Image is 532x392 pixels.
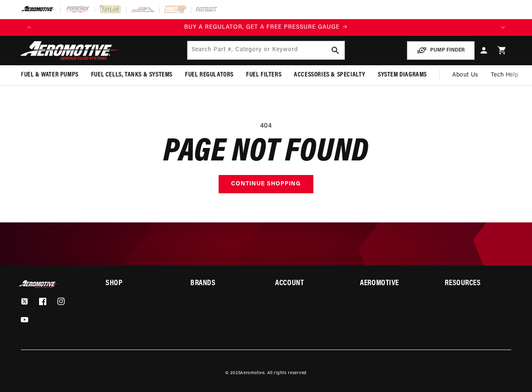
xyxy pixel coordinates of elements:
img: Aeromotive [18,280,59,288]
h1: Page not found [21,138,511,167]
a: BUY A REGULATOR, GET A FREE PRESSURE GAUGE [37,23,495,32]
span: Fuel Filters [246,71,281,79]
small: © 2025 . [225,371,266,375]
summary: Aeromotive [360,280,426,287]
summary: Fuel Regulators [179,65,240,85]
summary: Fuel Filters [240,65,288,85]
button: PUMP FINDER [407,41,475,60]
span: Accessories & Specialty [294,71,365,79]
div: 1 of 4 [37,23,495,32]
span: Fuel & Water Pumps [21,71,79,79]
summary: Account [275,280,341,287]
summary: Resources [445,280,511,287]
summary: Tech Help [485,65,525,85]
button: search button [326,41,345,59]
summary: Brands [190,280,256,287]
span: About Us [452,72,478,78]
button: Translation missing: en.sections.announcements.next_announcement [495,19,511,36]
small: All rights reserved [267,371,307,375]
span: Tech Help [491,71,518,80]
div: Announcement [37,23,495,32]
span: BUY A REGULATOR, GET A FREE PRESSURE GAUGE [184,24,340,30]
p: 404 [21,121,511,132]
a: Aeromotive [240,371,264,375]
summary: Fuel & Water Pumps [15,65,85,85]
button: Translation missing: en.sections.announcements.previous_announcement [21,19,37,36]
a: Continue shopping [219,175,313,194]
summary: Fuel Cells, Tanks & Systems [85,65,179,85]
summary: Accessories & Specialty [288,65,372,85]
summary: System Diagrams [372,65,433,85]
summary: Shop [106,280,172,287]
span: System Diagrams [378,71,427,79]
img: Aeromotive [18,41,122,60]
input: Search by Part Number, Category or Keyword [187,41,345,59]
span: Fuel Regulators [185,71,234,79]
a: About Us [446,65,485,85]
span: Fuel Cells, Tanks & Systems [91,71,172,79]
